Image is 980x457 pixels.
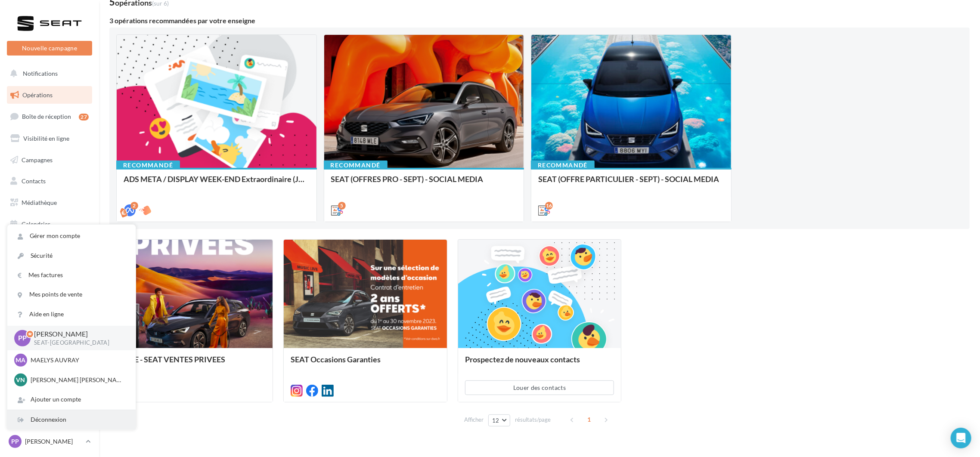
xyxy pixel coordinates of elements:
[79,114,89,120] div: 27
[291,355,440,372] div: SEAT Occasions Garanties
[7,41,92,56] button: Nouvelle campagne
[538,175,724,192] div: SEAT (OFFRE PARTICULIER - SEPT) - SOCIAL MEDIA
[7,246,136,266] a: Sécurité
[23,135,69,142] span: Visibilité en ligne
[18,333,27,343] span: PP
[25,437,82,446] p: [PERSON_NAME]
[22,113,71,120] span: Boîte de réception
[5,172,94,190] a: Contacts
[130,202,138,210] div: 2
[951,428,971,448] div: Open Intercom Messenger
[515,416,551,424] span: résultats/page
[117,355,266,372] div: SOME - SEAT VENTES PRIVEES
[22,91,53,99] span: Opérations
[31,356,125,364] p: MAELYS AUVRAY
[488,414,510,426] button: 12
[5,107,94,126] a: Boîte de réception27
[7,266,136,285] a: Mes factures
[116,161,180,170] div: Recommandé
[7,410,136,429] div: Déconnexion
[531,161,595,170] div: Recommandé
[5,265,94,290] a: Campagnes DataOnDemand
[34,339,122,347] p: SEAT-[GEOGRAPHIC_DATA]
[34,329,122,339] p: [PERSON_NAME]
[22,177,46,185] span: Contacts
[7,285,136,304] a: Mes points de vente
[465,355,614,372] div: Prospectez de nouveaux contacts
[331,175,517,192] div: SEAT (OFFRES PRO - SEPT) - SOCIAL MEDIA
[5,130,94,148] a: Visibilité en ligne
[23,70,58,77] span: Notifications
[31,376,125,384] p: [PERSON_NAME] [PERSON_NAME]
[124,175,310,192] div: ADS META / DISPLAY WEEK-END Extraordinaire (JPO) Septembre 2025
[464,416,484,424] span: Afficher
[324,161,388,170] div: Recommandé
[7,390,136,409] div: Ajouter un compte
[22,156,53,163] span: Campagnes
[545,202,553,210] div: 16
[7,305,136,324] a: Aide en ligne
[492,417,499,424] span: 12
[16,356,26,364] span: MA
[7,433,92,450] a: PP [PERSON_NAME]
[338,202,346,210] div: 5
[5,236,94,262] a: PLV et print personnalisable
[583,413,596,426] span: 1
[109,17,970,24] div: 3 opérations recommandées par votre enseigne
[5,194,94,212] a: Médiathèque
[22,220,50,228] span: Calendrier
[22,199,57,206] span: Médiathèque
[5,151,94,169] a: Campagnes
[5,65,90,83] button: Notifications
[465,380,614,395] button: Louer des contacts
[16,376,25,384] span: VN
[7,226,136,246] a: Gérer mon compte
[5,86,94,104] a: Opérations
[5,215,94,233] a: Calendrier
[11,437,19,446] span: PP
